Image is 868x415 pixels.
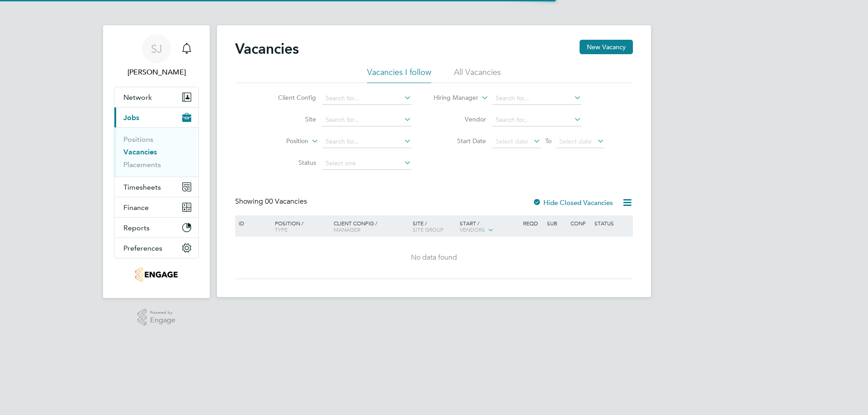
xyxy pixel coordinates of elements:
div: Reqd [521,215,544,231]
button: Network [114,87,198,107]
span: Manager [334,226,360,233]
a: SJ[PERSON_NAME] [114,34,199,78]
div: Jobs [114,127,198,177]
nav: Main navigation [103,25,210,298]
label: Status [264,159,316,167]
label: Site [264,115,316,123]
span: SJ [151,43,162,55]
h2: Vacancies [235,40,299,58]
div: No data found [236,253,632,262]
span: Finance [123,203,149,212]
span: Type [275,226,288,233]
button: Reports [114,218,198,238]
input: Search for... [322,92,411,105]
label: Vendor [434,115,486,123]
span: Engage [150,317,175,324]
a: Positions [123,135,153,144]
div: ID [236,215,268,231]
div: Conf [568,215,592,231]
label: Start Date [434,137,486,145]
span: Select date [495,137,528,145]
button: Jobs [114,107,198,127]
input: Search for... [492,92,581,105]
img: talentcentresms-logo-retina.png [135,267,177,282]
span: Timesheets [123,183,161,191]
div: Status [592,215,632,231]
button: Preferences [114,238,198,258]
a: Powered byEngage [137,309,176,326]
label: Client Config [264,93,316,102]
li: All Vacancies [454,67,501,83]
input: Search for... [322,114,411,126]
span: 00 Vacancies [265,197,307,206]
span: Sam Jenner [114,67,199,78]
span: To [542,135,554,147]
div: Position / [268,215,331,237]
div: Showing [235,197,309,206]
div: Sub [545,215,568,231]
span: Powered by [150,309,175,317]
label: Position [256,137,308,146]
div: Start / [458,215,521,238]
label: Hide Closed Vacancies [533,198,613,207]
button: New Vacancy [580,40,633,54]
input: Select one [322,157,411,170]
label: Hiring Manager [426,93,478,103]
span: Vendors [460,226,485,233]
button: Finance [114,197,198,217]
a: Placements [123,160,161,169]
span: Reports [123,224,150,232]
input: Search for... [492,114,581,126]
div: Client Config / [331,215,410,237]
a: Vacancies [123,148,157,156]
div: Site / [410,215,458,237]
li: Vacancies I follow [367,67,431,83]
span: Network [123,93,152,102]
span: Preferences [123,244,162,252]
span: Site Group [413,226,443,233]
span: Jobs [123,113,139,122]
input: Search for... [322,135,411,148]
a: Go to home page [114,267,199,282]
span: Select date [559,137,592,145]
button: Timesheets [114,177,198,197]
